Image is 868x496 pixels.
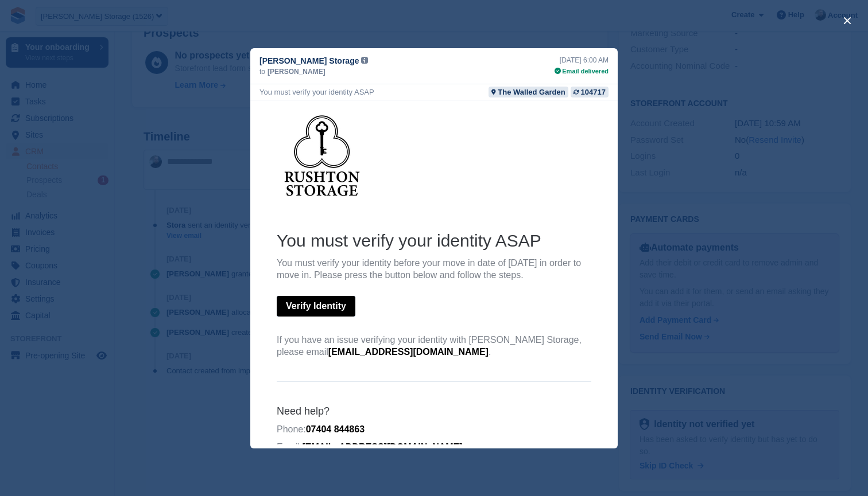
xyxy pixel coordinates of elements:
[489,87,568,97] a: The Walled Garden
[361,57,368,64] img: icon-info-grey-7440780725fd019a000dd9b08b2336e03edf1995a4989e88bcd33f0948082b44.svg
[26,10,118,101] img: Rushton Storage Logo
[571,87,609,97] a: 104717
[26,341,341,353] p: Email:
[26,323,341,335] p: Phone:
[26,304,341,318] h6: Need help?
[581,87,606,97] div: 104717
[78,247,238,256] a: [EMAIL_ADDRESS][DOMAIN_NAME]
[838,11,857,30] button: close
[498,87,565,97] div: The Walled Garden
[268,67,325,77] span: [PERSON_NAME]
[259,55,359,67] span: [PERSON_NAME] Storage
[26,234,341,258] p: If you have an issue verifying your identity with [PERSON_NAME] Storage, please email .
[52,342,212,352] a: [EMAIL_ADDRESS][DOMAIN_NAME]
[26,196,105,217] a: Verify Identity
[26,157,341,181] p: You must verify your identity before your move in date of [DATE] in order to move in. Please pres...
[26,129,341,151] h2: You must verify your identity ASAP
[555,55,609,65] div: [DATE] 6:00 AM
[259,67,265,77] span: to
[555,67,609,76] div: Email delivered
[259,87,374,97] div: You must verify your identity ASAP
[56,324,114,334] a: 07404 844863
